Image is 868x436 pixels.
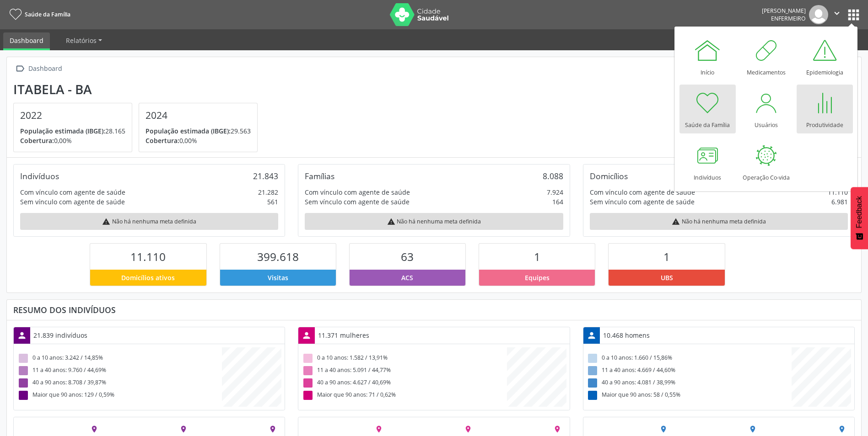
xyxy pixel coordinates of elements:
div: 0 a 10 anos: 1.660 / 15,86% [587,352,792,365]
span: População estimada (IBGE): [146,127,231,135]
div: Não há nenhuma meta definida [305,213,563,230]
span: ACS [401,273,413,282]
div: 7.924 [547,187,563,197]
p: 29.563 [146,126,251,136]
span: 1 [534,249,540,264]
a: Epidemiologia [797,32,853,81]
span: 11.110 [130,249,166,264]
a: Saúde da Família [6,7,70,22]
i: place [749,425,757,433]
div: 561 [267,197,278,207]
a: Dashboard [3,32,50,50]
i: place [90,425,98,433]
div: 164 [552,197,563,207]
div: Maior que 90 anos: 129 / 0,59% [17,389,222,402]
div: [PERSON_NAME] [762,7,806,15]
a: Saúde da Família [679,85,736,133]
i: place [553,425,561,433]
div: Com vínculo com agente de saúde [20,187,125,197]
div: Famílias [305,171,334,181]
div: 11 a 40 anos: 5.091 / 44,77% [302,365,507,377]
div: 0 a 10 anos: 1.582 / 13,91% [302,352,507,365]
span: População estimada (IBGE): [20,127,105,135]
div: Sem vínculo com agente de saúde [305,197,410,207]
i: warning [387,218,395,226]
i: place [375,425,383,433]
div: Sem vínculo com agente de saúde [20,197,125,207]
div: 11.371 mulheres [315,327,372,343]
div: Resumo dos indivíduos [13,305,855,315]
div: 21.843 [253,171,278,181]
span: 399.618 [257,249,299,264]
span: Equipes [525,273,550,282]
span: Saúde da Família [25,11,70,18]
i: place [464,425,472,433]
h4: 2022 [20,110,125,121]
span: Visitas [268,273,288,282]
i: place [659,425,668,433]
div: Maior que 90 anos: 58 / 0,55% [587,389,792,402]
a: Medicamentos [738,32,794,81]
span: 63 [401,249,414,264]
span: UBS [661,273,673,282]
button: apps [846,7,862,23]
div: Itabela - BA [13,82,264,97]
div: 11 a 40 anos: 9.760 / 44,69% [17,365,222,377]
p: 0,00% [146,136,251,145]
div: Não há nenhuma meta definida [590,213,848,230]
div: Maior que 90 anos: 71 / 0,62% [302,389,507,402]
div: 11 a 40 anos: 4.669 / 44,60% [587,365,792,377]
i: place [838,425,846,433]
div: 40 a 90 anos: 8.708 / 39,87% [17,377,222,389]
a: Relatórios [59,32,108,48]
a:  Dashboard [13,62,64,75]
i:  [832,8,842,18]
span: Feedback [855,196,863,228]
div: 21.839 indivíduos [30,327,91,343]
div: 8.088 [543,171,563,181]
div: 6.981 [831,197,848,207]
p: 0,00% [20,136,125,145]
img: img [809,5,828,24]
div: 21.282 [258,187,278,197]
span: Enfermeiro [771,15,806,22]
div: 0 a 10 anos: 3.242 / 14,85% [17,352,222,365]
a: Usuários [738,85,794,133]
div: 11.110 [828,187,848,197]
i: warning [672,218,680,226]
i: warning [102,218,110,226]
div: Dashboard [27,62,64,75]
div: Indivíduos [20,171,59,181]
a: Produtividade [797,85,853,133]
div: Com vínculo com agente de saúde [305,187,410,197]
i: person [302,330,312,340]
span: Cobertura: [146,136,179,145]
i: place [269,425,277,433]
a: Início [679,32,736,81]
i: place [179,425,188,433]
span: Domicílios ativos [121,273,175,282]
i: person [587,330,597,340]
span: 1 [663,249,670,264]
i:  [13,62,27,75]
div: Com vínculo com agente de saúde [590,187,695,197]
div: Domicílios [590,171,628,181]
div: Não há nenhuma meta definida [20,213,278,230]
button:  [828,5,846,24]
span: Cobertura: [20,136,54,145]
a: Operação Co-vida [738,137,794,186]
div: Sem vínculo com agente de saúde [590,197,695,207]
i: person [17,330,27,340]
div: 40 a 90 anos: 4.627 / 40,69% [302,377,507,389]
button: Feedback - Mostrar pesquisa [851,187,868,249]
a: Indivíduos [679,137,736,186]
h4: 2024 [146,110,251,121]
div: 10.468 homens [600,327,653,343]
div: 40 a 90 anos: 4.081 / 38,99% [587,377,792,389]
span: Relatórios [66,36,97,45]
p: 28.165 [20,126,125,136]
